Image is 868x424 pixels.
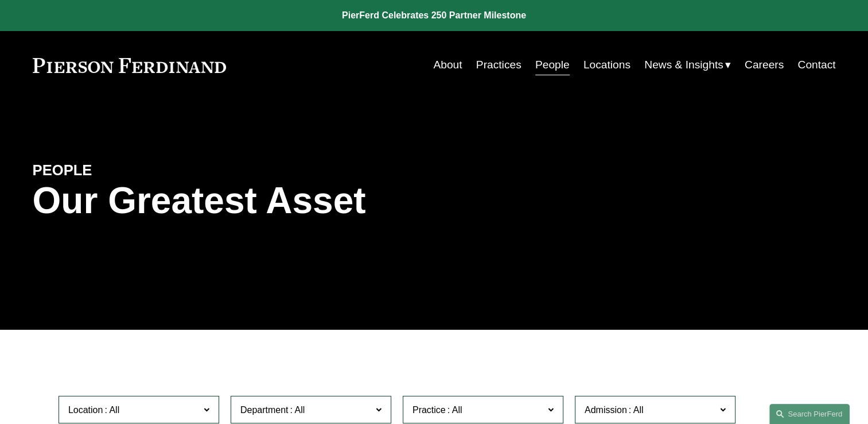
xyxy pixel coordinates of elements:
span: News & Insights [644,55,723,75]
a: Search this site [769,404,850,424]
a: folder dropdown [644,54,731,76]
a: Careers [745,54,784,76]
span: Department [240,405,289,415]
a: Locations [583,54,630,76]
h1: Our Greatest Asset [33,180,568,222]
span: Admission [585,405,627,415]
a: Contact [797,54,835,76]
a: Practices [476,54,521,76]
h4: PEOPLE [33,161,233,179]
a: About [433,54,462,76]
span: Location [68,405,103,415]
a: People [535,54,570,76]
span: Practice [412,405,446,415]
